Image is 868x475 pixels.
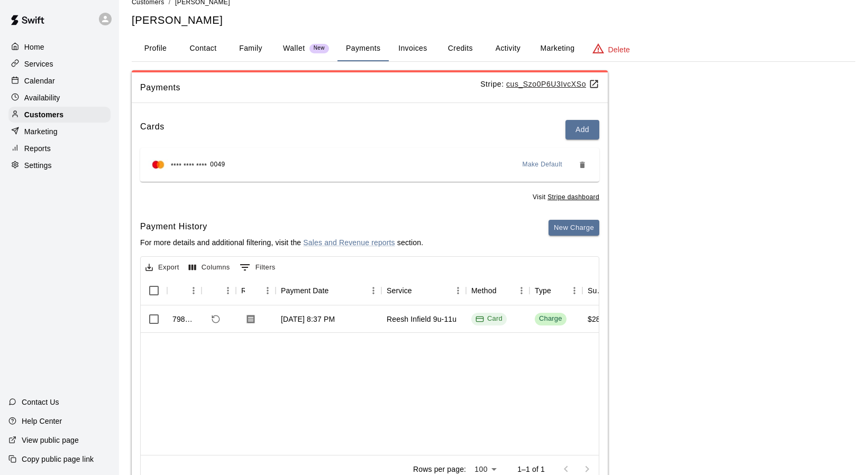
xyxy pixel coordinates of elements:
[608,44,630,55] p: Delete
[8,39,111,55] a: Home
[24,126,58,137] p: Marketing
[413,464,466,474] p: Rows per page:
[140,120,165,139] h6: Cards
[387,276,412,305] div: Service
[514,283,529,299] button: Menu
[227,36,275,61] button: Family
[532,36,583,61] button: Marketing
[207,310,225,328] span: Refund payment
[245,283,260,298] button: Sort
[529,276,582,305] div: Type
[471,276,497,305] div: Method
[24,143,51,154] p: Reports
[132,13,855,27] h5: [PERSON_NAME]
[24,42,44,52] p: Home
[260,283,276,299] button: Menu
[132,36,179,61] button: Profile
[281,276,329,305] div: Payment Date
[167,276,202,305] div: Id
[22,397,59,407] p: Contact Us
[588,314,615,324] div: $280.00
[497,283,511,298] button: Sort
[140,237,423,248] p: For more details and additional filtering, visit the section.
[22,416,62,426] p: Help Center
[381,276,466,305] div: Service
[22,454,94,464] p: Copy public page link
[366,283,381,299] button: Menu
[412,283,427,298] button: Sort
[143,259,182,276] button: Export
[466,276,529,305] div: Method
[8,73,111,89] a: Calendar
[387,314,456,324] div: Reesh Infield 9u-11u
[337,36,389,61] button: Payments
[588,276,605,305] div: Subtotal
[303,238,395,247] a: Sales and Revenue reports
[149,160,168,170] img: Credit card brand logo
[24,160,52,171] p: Settings
[547,193,599,201] a: Stripe dashboard
[236,276,276,305] div: Receipt
[237,259,278,276] button: Show filters
[210,160,225,170] span: 0049
[8,141,111,156] a: Reports
[24,59,53,69] p: Services
[186,283,202,299] button: Menu
[179,36,227,61] button: Contact
[283,43,305,54] p: Wallet
[24,109,63,120] p: Customers
[517,464,545,474] p: 1–1 of 1
[281,314,335,324] div: Sep 4, 2025, 8:37 PM
[8,124,111,139] a: Marketing
[172,283,187,298] button: Sort
[132,36,855,61] div: basic tabs example
[539,314,562,324] div: Charge
[549,220,599,236] button: New Charge
[8,56,111,72] a: Services
[389,36,436,61] button: Invoices
[241,276,245,305] div: Receipt
[276,276,381,305] div: Payment Date
[22,435,79,445] p: View public page
[533,192,599,203] span: Visit
[220,283,236,299] button: Menu
[551,283,566,298] button: Sort
[480,79,599,90] p: Stripe:
[329,283,344,298] button: Sort
[8,157,111,173] a: Settings
[450,283,466,299] button: Menu
[24,76,55,86] p: Calendar
[574,156,591,173] button: Remove
[241,310,260,329] button: Download Receipt
[8,107,111,123] a: Customers
[523,160,563,170] span: Make Default
[207,283,222,298] button: Sort
[172,314,196,324] div: 798404
[24,92,60,103] p: Availability
[484,36,532,61] button: Activity
[506,80,599,88] a: cus_Szo0P6U3IvcXSo
[476,314,502,324] div: Card
[567,283,582,299] button: Menu
[309,45,329,52] span: New
[202,276,236,305] div: Refund
[140,220,423,234] h6: Payment History
[518,156,567,173] button: Make Default
[436,36,484,61] button: Credits
[186,259,233,276] button: Select columns
[8,90,111,106] a: Availability
[535,276,551,305] div: Type
[565,120,599,139] button: Add
[140,81,480,95] span: Payments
